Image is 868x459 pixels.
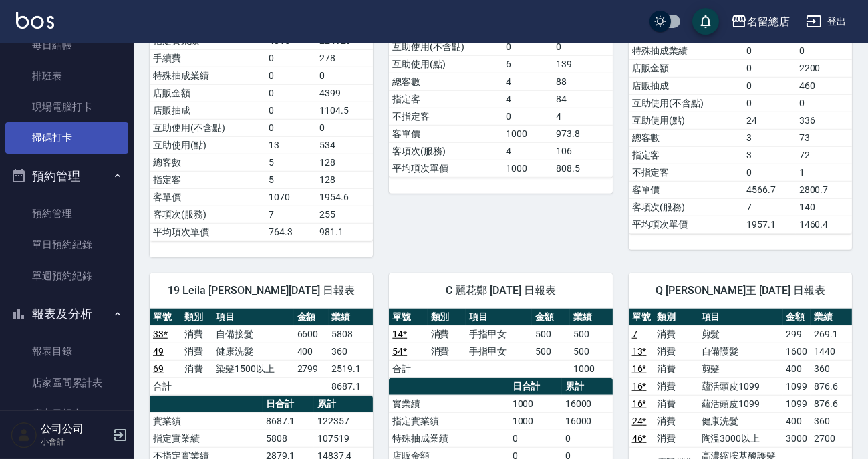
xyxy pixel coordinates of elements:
td: 互助使用(點) [389,55,502,73]
th: 業績 [570,309,612,326]
span: Q [PERSON_NAME]王 [DATE] 日報表 [645,284,836,297]
td: 500 [532,325,570,343]
td: 消費 [181,325,212,343]
td: 1957.1 [743,216,795,233]
td: 自備接髮 [212,325,293,343]
td: 299 [783,325,811,343]
td: 534 [316,136,373,154]
span: C 麗花鄭 [DATE] 日報表 [405,284,596,297]
td: 客項次(服務) [629,198,744,216]
td: 876.6 [811,395,852,412]
td: 1099 [783,377,811,395]
td: 7 [265,206,316,223]
td: 3 [743,129,795,146]
td: 4 [502,142,553,160]
td: 88 [553,73,612,90]
td: 0 [265,67,316,84]
td: 1 [796,164,852,181]
td: 店販抽成 [629,77,744,94]
td: 0 [316,67,373,84]
td: 健康洗髮 [212,343,293,360]
td: 1104.5 [316,102,373,119]
td: 336 [796,112,852,129]
td: 128 [316,154,373,171]
td: 0 [265,119,316,136]
td: 總客數 [150,154,265,171]
td: 8687.1 [263,412,314,430]
td: 特殊抽成業績 [150,67,265,84]
td: 指定實業績 [389,412,509,430]
th: 單號 [150,309,181,326]
td: 400 [783,360,811,377]
td: 4 [553,108,612,125]
td: 互助使用(不含點) [389,38,502,55]
td: 16000 [562,395,613,412]
a: 7 [632,329,637,339]
a: 69 [153,363,164,374]
td: 互助使用(點) [629,112,744,129]
h5: 公司公司 [41,422,109,436]
th: 日合計 [263,396,314,413]
td: 消費 [181,343,212,360]
td: 特殊抽成業績 [389,430,509,447]
td: 0 [316,119,373,136]
td: 13 [265,136,316,154]
td: 3000 [783,430,811,447]
td: 0 [796,94,852,112]
td: 7 [743,198,795,216]
td: 2200 [796,59,852,77]
td: 3 [743,146,795,164]
a: 單日預約紀錄 [5,229,128,260]
td: 總客數 [389,73,502,90]
td: 128 [316,171,373,188]
button: save [692,8,719,35]
td: 平均項次單價 [629,216,744,233]
td: 0 [743,42,795,59]
td: 400 [783,412,811,430]
p: 小會計 [41,436,109,448]
img: Person [11,422,37,448]
td: 0 [509,430,562,447]
th: 業績 [329,309,374,326]
td: 陶溫3000以上 [698,430,783,447]
td: 122357 [314,412,374,430]
th: 累計 [562,378,613,396]
td: 1000 [509,412,562,430]
a: 掃碼打卡 [5,122,128,153]
td: 消費 [181,360,212,377]
td: 消費 [654,430,698,447]
td: 平均項次單價 [150,223,265,241]
td: 500 [570,325,612,343]
td: 總客數 [629,129,744,146]
td: 1000 [502,125,553,142]
td: 460 [796,77,852,94]
td: 4 [502,73,553,90]
td: 876.6 [811,377,852,395]
th: 類別 [181,309,212,326]
td: 360 [811,412,852,430]
td: 0 [743,77,795,94]
td: 消費 [428,343,466,360]
td: 指定客 [150,171,265,188]
td: 72 [796,146,852,164]
td: 4399 [316,84,373,102]
td: 360 [811,360,852,377]
td: 客單價 [629,181,744,198]
th: 金額 [783,309,811,326]
button: 名留總店 [726,8,795,35]
td: 1070 [265,188,316,206]
td: 消費 [654,343,698,360]
a: 報表目錄 [5,336,128,367]
td: 1460.4 [796,216,852,233]
td: 2700 [811,430,852,447]
a: 排班表 [5,61,128,92]
td: 4 [502,90,553,108]
img: Logo [16,12,54,29]
td: 5808 [263,430,314,447]
td: 0 [265,84,316,102]
td: 107519 [314,430,374,447]
td: 手指甲女 [466,343,532,360]
td: 1000 [502,160,553,177]
td: 互助使用(不含點) [150,119,265,136]
td: 0 [743,59,795,77]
